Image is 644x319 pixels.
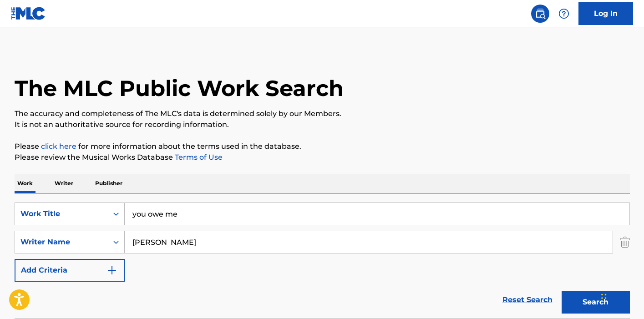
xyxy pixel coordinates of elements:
[41,142,76,151] a: click here
[555,5,573,23] div: Help
[20,237,102,248] div: Writer Name
[15,152,630,163] p: Please review the Musical Works Database
[598,275,644,319] iframe: Chat Widget
[92,174,125,193] p: Publisher
[52,174,76,193] p: Writer
[558,8,569,19] img: help
[15,75,344,102] h1: The MLC Public Work Search
[562,291,630,314] button: Search
[15,119,630,130] p: It is not an authoritative source for recording information.
[15,108,630,119] p: The accuracy and completeness of The MLC's data is determined solely by our Members.
[15,259,125,282] button: Add Criteria
[578,2,633,25] a: Log In
[535,8,546,19] img: search
[531,5,549,23] a: Public Search
[15,141,630,152] p: Please for more information about the terms used in the database.
[15,203,630,318] form: Search Form
[620,231,630,253] img: Delete Criterion
[15,174,35,193] p: Work
[106,265,117,276] img: 9d2ae6d4665cec9f34b9.svg
[173,153,223,162] a: Terms of Use
[498,290,557,310] a: Reset Search
[20,208,102,219] div: Work Title
[601,284,607,312] div: Drag
[11,7,46,20] img: MLC Logo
